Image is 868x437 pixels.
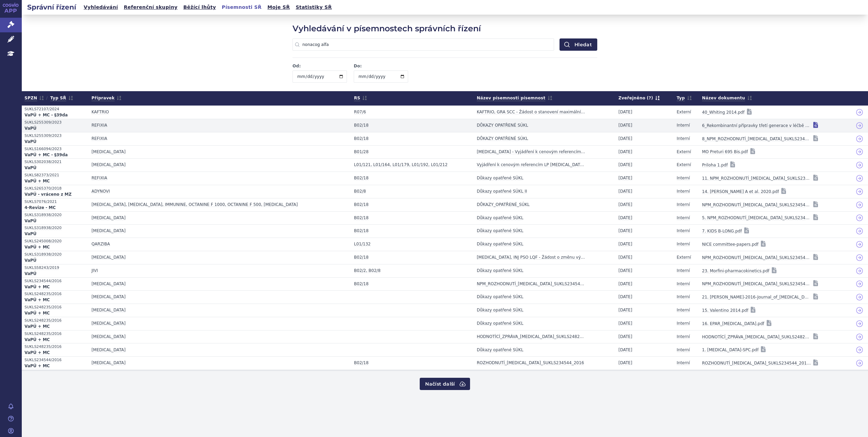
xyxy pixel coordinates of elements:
[24,106,86,112] a: SUKLS72107/2024
[677,189,690,194] span: Interní
[24,271,86,277] strong: VaPÚ
[24,119,86,126] a: SUKLS255309/2023
[91,94,121,102] span: Přípravek
[677,176,690,180] span: Interní
[91,110,109,114] span: KAFTRIO
[354,63,408,69] label: Do:
[702,147,748,157] a: MO Preturi 695 Bis.pdf
[677,294,690,299] span: Interní
[354,162,448,167] span: L01/121, L01/164, L01/179, L01/192, L01/212
[91,242,110,246] span: QARZIBA
[702,94,752,102] a: Název dokumentu
[618,308,632,312] span: [DATE]
[702,108,745,117] a: 40_Whiting 2014.pdf
[50,94,73,102] a: Typ SŘ
[265,3,292,12] a: Moje SŘ
[24,278,86,284] span: SUKLS234544/2016
[91,319,126,328] a: [MEDICAL_DATA]
[702,226,742,236] a: 7. KIDS B-LONG.pdf
[618,266,632,276] a: [DATE]
[618,202,632,207] span: [DATE]
[91,347,126,352] span: IDELVION
[618,294,632,299] span: [DATE]
[618,121,632,130] a: [DATE]
[354,134,369,144] a: B02/18
[519,95,521,101] span: /
[702,319,764,328] a: 16. EPAR_[MEDICAL_DATA].pdf
[354,202,369,207] span: B02/18
[24,324,86,330] a: VaPÚ + MC
[618,242,632,246] span: [DATE]
[24,317,86,324] a: SUKLS248235/2016
[354,108,366,117] a: R07/6
[91,281,126,286] span: ALPROLIX
[618,162,632,167] span: [DATE]
[618,176,632,180] span: [DATE]
[677,94,692,102] span: Typ
[677,321,690,326] span: Interní
[354,187,366,196] a: B02/8
[354,266,381,276] a: B02/2, B02/8
[91,292,126,302] a: [MEDICAL_DATA]
[354,268,381,273] span: B02/2, B02/8
[24,159,86,165] a: SUKLS302038/2021
[618,200,632,210] a: [DATE]
[647,95,653,101] abbr: (?)
[24,94,44,102] a: SPZN
[702,332,811,342] a: HODNOTÍCÍ_ZPRÁVA_[MEDICAL_DATA]_SUKLS248235_2016.pdf
[294,3,334,12] a: Statistiky SŘ
[24,337,86,343] strong: VaPÚ + MC
[91,294,126,299] span: IDELVION
[24,225,86,231] span: SUKLS318938/2020
[618,160,632,170] a: [DATE]
[702,345,758,355] a: 1. [MEDICAL_DATA]-SPC.pdf
[354,94,367,102] span: RS
[677,228,690,233] span: Interní
[91,162,126,167] span: KEYTRUDA
[354,176,369,180] span: B02/18
[477,332,586,342] a: HODNOTÍCÍ_ZPRÁVA_[MEDICAL_DATA]_SUKLS248235_2016
[477,268,523,274] strong: Důkazy opatřené SÚKL
[24,205,86,211] strong: 4-Revize - MC
[24,343,86,350] a: SUKLS248235/2016
[677,279,690,289] a: Interní
[24,264,86,271] a: SUKLS58243/2019
[677,345,690,355] a: Interní
[477,241,523,248] strong: Důkazy opatřené SÚKL
[91,279,126,289] a: [MEDICAL_DATA]
[677,136,690,141] span: Interní
[354,121,369,130] a: B02/18
[24,218,86,225] strong: VaPÚ
[677,308,690,312] span: Interní
[560,38,597,51] button: Hledat
[618,281,632,286] span: [DATE]
[91,174,107,183] a: REFIXIA
[24,244,86,251] a: VaPÚ + MC
[24,126,86,132] a: VaPÚ
[677,240,690,249] a: Interní
[24,198,86,205] a: SUKLS7076/2021
[354,228,369,233] span: B02/18
[477,94,552,102] a: Název písemnosti/písemnost
[354,110,366,114] span: R07/6
[24,192,86,198] strong: VaPÚ - vráceno z MZ
[24,152,86,159] strong: VaPÚ + MC - §39da
[618,94,660,102] span: Zveřejněno
[354,279,369,289] a: B02/18
[477,122,528,129] strong: DŮKAZY OPATŘENÉ SÚKL
[702,306,748,315] a: 15. Valentino 2014.pdf
[702,187,779,196] a: 14. [PERSON_NAME] A et al. 2020.pdf
[477,201,530,208] strong: DŮKAZY_OPATŘENÉ_SÚKL
[477,215,523,222] strong: Důkazy opatřené SÚKL
[702,240,758,249] a: NICE committee-papers.pdf
[618,255,632,260] span: [DATE]
[477,254,586,261] strong: [MEDICAL_DATA], INJ PSO LQF - Žádost o změnu výše a podmínek úhrady LP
